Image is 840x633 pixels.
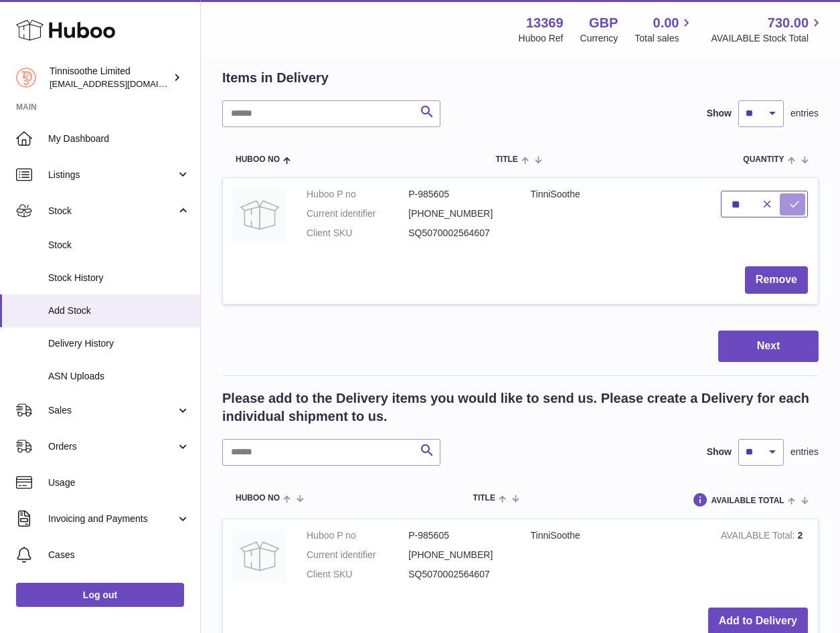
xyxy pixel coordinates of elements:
[721,530,797,544] strong: AVAILABLE Total
[233,188,286,242] img: TinniSoothe
[711,32,824,45] span: AVAILABLE Stock Total
[408,549,510,561] dd: [PHONE_NUMBER]
[48,549,190,561] span: Cases
[707,107,732,120] label: Show
[408,529,510,542] dd: P-985605
[48,205,176,217] span: Stock
[790,446,819,458] span: entries
[307,529,408,542] dt: Huboo P no
[307,568,408,581] dt: Client SKU
[743,155,784,164] span: Quantity
[16,68,36,88] img: team@tinnisoothe.com
[580,32,618,45] div: Currency
[653,14,679,32] span: 0.00
[408,188,510,201] dd: P-985605
[307,549,408,561] dt: Current identifier
[711,14,824,45] a: 730.00 AVAILABLE Stock Total
[48,169,176,181] span: Listings
[48,440,176,453] span: Orders
[48,404,176,417] span: Sales
[790,107,819,120] span: entries
[526,14,564,32] strong: 13369
[589,14,618,32] strong: GBP
[635,14,694,45] a: 0.00 Total sales
[233,529,286,583] img: TinniSoothe
[408,207,510,220] dd: [PHONE_NUMBER]
[48,513,176,525] span: Invoicing and Payments
[707,446,732,458] label: Show
[521,178,711,256] td: TinniSoothe
[16,583,184,607] a: Log out
[495,155,517,164] span: Title
[222,389,819,426] h2: Please add to the Delivery items you would like to send us. Please create a Delivery for each ind...
[236,155,280,164] span: Huboo no
[745,266,808,294] button: Remove
[50,65,170,90] div: Tinnisoothe Limited
[48,132,190,145] span: My Dashboard
[768,14,809,32] span: 730.00
[408,227,510,240] dd: SQ5070002564607
[521,519,711,598] td: TinniSoothe
[307,188,408,201] dt: Huboo P no
[711,519,818,598] td: 2
[222,69,329,87] h2: Items in Delivery
[236,494,280,503] span: Huboo no
[307,227,408,240] dt: Client SKU
[307,207,408,220] dt: Current identifier
[519,32,564,45] div: Huboo Ref
[48,370,190,383] span: ASN Uploads
[635,32,694,45] span: Total sales
[711,496,784,505] span: AVAILABLE Total
[718,331,819,362] button: Next
[50,78,197,89] span: [EMAIL_ADDRESS][DOMAIN_NAME]
[473,494,495,503] span: Title
[48,272,190,284] span: Stock History
[48,337,190,350] span: Delivery History
[48,239,190,252] span: Stock
[48,476,190,489] span: Usage
[408,568,510,581] dd: SQ5070002564607
[48,304,190,317] span: Add Stock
